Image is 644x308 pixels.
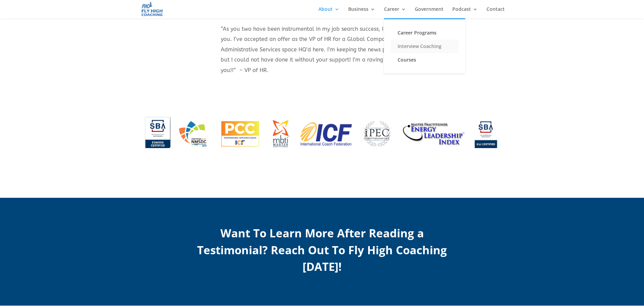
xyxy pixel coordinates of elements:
[452,7,478,18] a: Podcast
[348,7,375,18] a: Business
[190,225,454,279] h2: Want To Learn More After Reading a Testimonial? Reach Out To Fly High Coaching [DATE]!
[391,53,458,67] a: Courses
[391,40,458,53] a: Interview Coaching
[141,1,163,17] img: Fly High Coaching
[221,24,424,81] p: “As you two have been instrumental in my job search success, I want to thank you. I’ve accepted a...
[486,7,505,18] a: Contact
[415,7,444,18] a: Government
[140,116,505,148] img: Credentials-WEB-BANNERupddsmaller
[391,26,458,40] a: Career Programs
[318,7,339,18] a: About
[384,7,406,18] a: Career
